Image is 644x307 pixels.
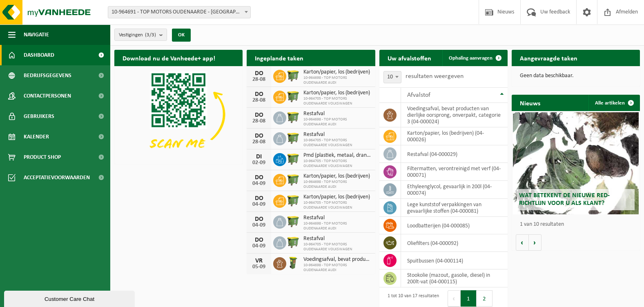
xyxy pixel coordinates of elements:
span: 10-964698 - TOP MOTORS OUDENAARDE AUDI [303,180,371,189]
div: 04-09 [251,181,267,187]
div: DO [251,237,267,243]
span: 10 [383,71,401,83]
iframe: chat widget [4,289,136,307]
a: Ophaling aanvragen [442,50,507,66]
h2: Download nu de Vanheede+ app! [114,50,223,66]
span: Karton/papier, los (bedrijven) [303,90,371,96]
span: 10-964698 - TOP MOTORS OUDENAARDE AUDI [303,221,371,231]
img: WB-1100-HPE-GN-50 [286,110,300,124]
span: Kalender [24,127,49,147]
button: Vestigingen(3/3) [114,29,167,41]
div: VR [251,258,267,264]
span: 10-964691 - TOP MOTORS OUDENAARDE - OUDENAARDE [108,7,250,18]
td: spuitbussen (04-000114) [401,252,508,269]
span: Restafval [303,236,371,242]
td: lege kunststof verpakkingen van gevaarlijke stoffen (04-000081) [401,199,508,217]
span: Karton/papier, los (bedrijven) [303,69,371,76]
div: 28-08 [251,139,267,145]
button: 1 [461,290,477,307]
button: 2 [477,290,492,307]
td: voedingsafval, bevat producten van dierlijke oorsprong, onverpakt, categorie 3 (04-000024) [401,103,508,127]
button: OK [172,29,191,42]
td: stookolie (mazout, gasolie, diesel) in 200lt-vat (04-000115) [401,269,508,287]
span: Gebruikers [24,106,54,127]
span: Voedingsafval, bevat producten van dierlijke oorsprong, onverpakt, categorie 3 [303,256,371,263]
div: DO [251,91,267,98]
count: (3/3) [145,32,156,38]
span: Navigatie [24,24,49,45]
img: WB-1100-HPE-GN-50 [286,69,300,82]
span: Vestigingen [119,29,156,41]
img: WB-1100-HPE-GN-50 [286,173,300,187]
h2: Nieuws [512,95,548,111]
div: DO [251,216,267,222]
div: 04-09 [251,222,267,228]
span: Ophaling aanvragen [449,56,492,61]
td: loodbatterijen (04-000085) [401,217,508,234]
img: WB-0060-HPE-GN-50 [286,256,300,270]
p: Geen data beschikbaar. [520,73,632,79]
td: oliefilters (04-000092) [401,234,508,252]
span: Contactpersonen [24,86,71,106]
img: WB-1100-HPE-GN-50 [286,131,300,145]
h2: Uw afvalstoffen [379,50,439,66]
h2: Aangevraagde taken [512,50,586,66]
span: Karton/papier, los (bedrijven) [303,173,371,180]
label: resultaten weergeven [406,73,464,80]
img: Download de VHEPlus App [114,66,243,162]
div: 04-09 [251,202,267,207]
td: filtermatten, verontreinigd met verf (04-000071) [401,163,508,181]
div: DO [251,133,267,139]
span: Restafval [303,131,371,138]
span: 10-964705 - TOP MOTORS OUDENAARDE VOLKSWAGEN [303,96,371,106]
span: Product Shop [24,147,61,167]
span: Bedrijfsgegevens [24,65,71,86]
div: 04-09 [251,243,267,249]
img: WB-1100-HPE-GN-50 [286,214,300,228]
span: Karton/papier, los (bedrijven) [303,194,371,200]
a: Alle artikelen [588,95,639,111]
a: Wat betekent de nieuwe RED-richtlijn voor u als klant? [513,112,639,214]
span: 10-964698 - TOP MOTORS OUDENAARDE AUDI [303,263,371,273]
div: DO [251,174,267,181]
span: Pmd (plastiek, metaal, drankkartons) (bedrijven) [303,152,371,159]
span: 10-964698 - TOP MOTORS OUDENAARDE AUDI [303,76,371,85]
div: 28-08 [251,118,267,124]
span: Dashboard [24,45,54,65]
span: 10-964698 - TOP MOTORS OUDENAARDE AUDI [303,117,371,127]
span: 10-964705 - TOP MOTORS OUDENAARDE VOLKSWAGEN [303,200,371,210]
td: restafval (04-000029) [401,145,508,163]
button: Volgende [529,234,541,251]
div: 02-09 [251,160,267,166]
span: Wat betekent de nieuwe RED-richtlijn voor u als klant? [519,192,610,207]
div: 05-09 [251,264,267,270]
td: ethyleenglycol, gevaarlijk in 200l (04-000074) [401,181,508,199]
td: karton/papier, los (bedrijven) (04-000026) [401,127,508,145]
button: Previous [448,290,461,307]
span: 10-964705 - TOP MOTORS OUDENAARDE VOLKSWAGEN [303,138,371,148]
div: 28-08 [251,98,267,103]
h2: Ingeplande taken [247,50,312,66]
div: 28-08 [251,77,267,82]
span: 10-964705 - TOP MOTORS OUDENAARDE VOLKSWAGEN [303,159,371,169]
span: Acceptatievoorwaarden [24,167,90,188]
span: 10 [384,71,401,83]
span: Restafval [303,215,371,221]
span: Afvalstof [407,92,430,98]
p: 1 van 10 resultaten [520,222,636,227]
span: Restafval [303,111,371,117]
div: DO [251,195,267,202]
div: DO [251,112,267,118]
div: DI [251,153,267,160]
div: DO [251,70,267,77]
img: WB-1100-HPE-GN-50 [286,235,300,249]
img: WB-1100-HPE-GN-50 [286,194,300,207]
button: Vorige [516,234,529,251]
img: WB-1100-HPE-GN-50 [286,152,300,166]
img: WB-1100-HPE-GN-50 [286,89,300,103]
span: 10-964705 - TOP MOTORS OUDENAARDE VOLKSWAGEN [303,242,371,252]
